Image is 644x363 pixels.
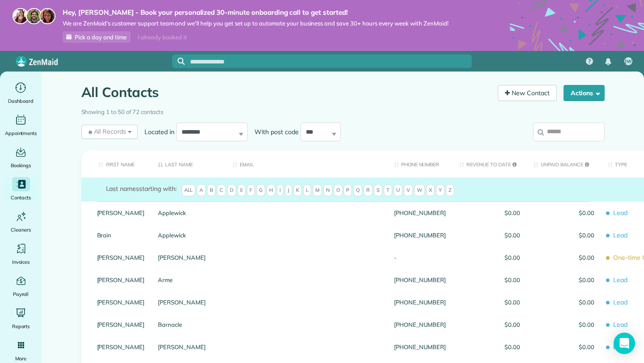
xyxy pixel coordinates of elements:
span: Contacts [11,193,31,202]
span: G [256,184,265,197]
span: $0.00 [534,344,594,350]
span: T [384,184,392,197]
span: Bookings [11,161,31,170]
span: $0.00 [534,210,594,216]
a: [PERSON_NAME] [97,321,145,328]
a: New Contact [498,85,557,101]
img: jorge-587dff0eeaa6aab1f244e6dc62b8924c3b6ad411094392a53c71c6c4a576187d.jpg [26,8,42,24]
span: P [343,184,352,197]
a: Brain [97,232,145,238]
span: $0.00 [459,321,520,328]
a: [PERSON_NAME] [97,299,145,305]
button: Actions [563,85,605,101]
a: [PERSON_NAME] [158,344,219,350]
div: I already booked it [132,32,192,43]
span: Pick a day and time [75,34,127,41]
span: $0.00 [459,299,520,305]
a: Cleaners [4,209,38,234]
th: Revenue to Date: activate to sort column ascending [453,150,527,177]
span: Last names [106,185,140,193]
span: X [426,184,435,197]
a: Appointments [4,113,38,138]
span: C [217,184,226,197]
span: J [285,184,292,197]
span: M [313,184,322,197]
span: U [394,184,402,197]
div: Notifications [599,52,618,72]
span: JW [625,58,632,65]
img: michelle-19f622bdf1676172e81f8f8fba1fb50e276960ebfe0243fe18214015130c80e4.jpg [39,8,55,24]
div: - [387,246,453,269]
span: I [277,184,284,197]
a: [PERSON_NAME] [158,299,219,305]
div: [PHONE_NUMBER] [387,336,453,358]
a: Barnacle [158,321,219,328]
span: W [414,184,425,197]
a: Contacts [4,177,38,202]
a: [PERSON_NAME] [97,277,145,283]
span: We are ZenMaid’s customer support team and we’ll help you get set up to automate your business an... [63,20,449,27]
a: Bookings [4,145,38,170]
span: F [247,184,255,197]
span: Y [436,184,445,197]
a: [PERSON_NAME] [97,344,145,350]
div: Open Intercom Messenger [614,333,635,354]
span: $0.00 [534,277,594,283]
a: [PERSON_NAME] [97,210,145,216]
span: $0.00 [459,344,520,350]
span: More [15,354,26,363]
a: [PERSON_NAME] [97,254,145,261]
h1: All Contacts [81,85,491,100]
nav: Main [579,51,644,72]
span: O [334,184,343,197]
span: All [182,184,196,197]
div: [PHONE_NUMBER] [387,269,453,291]
span: L [303,184,311,197]
span: S [374,184,382,197]
a: [PERSON_NAME] [158,254,219,261]
span: V [404,184,413,197]
span: All Records [87,127,127,136]
span: D [227,184,236,197]
th: First Name: activate to sort column ascending [81,150,152,177]
span: Z [446,184,454,197]
span: Dashboard [8,97,34,106]
th: Unpaid Balance: activate to sort column ascending [527,150,601,177]
span: $0.00 [534,321,594,328]
span: Reports [12,322,30,331]
a: Applewick [158,210,219,216]
span: $0.00 [534,232,594,238]
div: [PHONE_NUMBER] [387,313,453,336]
span: K [293,184,302,197]
label: Located in [138,127,176,136]
span: Q [353,184,362,197]
a: Applewick [158,232,219,238]
span: Invoices [12,257,30,266]
a: Reports [4,306,38,331]
div: [PHONE_NUMBER] [387,291,453,313]
span: $0.00 [459,232,520,238]
span: E [237,184,246,197]
a: Payroll [4,274,38,299]
span: $0.00 [459,277,520,283]
span: $0.00 [534,254,594,261]
span: A [197,184,206,197]
div: [PHONE_NUMBER] [387,224,453,246]
a: Arme [158,277,219,283]
span: $0.00 [459,254,520,261]
label: With post code [248,127,301,136]
span: N [323,184,332,197]
th: Email: activate to sort column ascending [226,150,387,177]
span: Appointments [5,129,37,138]
span: Payroll [13,290,29,299]
svg: Focus search [178,58,185,65]
a: Dashboard [4,80,38,106]
strong: Hey, [PERSON_NAME] - Book your personalized 30-minute onboarding call to get started! [63,8,449,17]
th: Phone number: activate to sort column ascending [387,150,453,177]
span: R [364,184,373,197]
label: starting with: [106,184,177,193]
span: B [207,184,216,197]
span: Cleaners [11,225,31,234]
th: Last Name: activate to sort column descending [151,150,226,177]
button: Focus search [172,58,185,65]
